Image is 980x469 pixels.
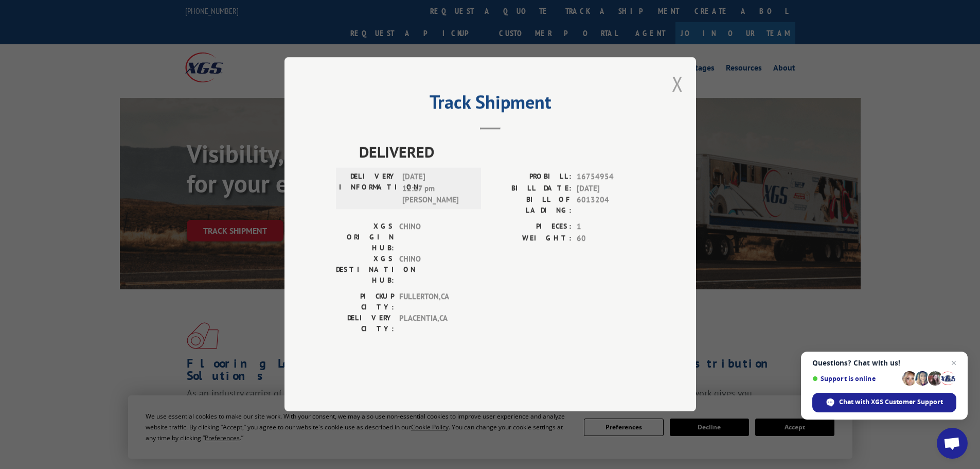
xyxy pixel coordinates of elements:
[672,70,683,97] button: Close modal
[812,393,956,412] span: Chat with XGS Customer Support
[402,171,472,206] span: [DATE] 12:17 pm [PERSON_NAME]
[359,141,645,164] span: DELIVERED
[399,254,469,286] span: CHINO
[812,359,956,367] span: Questions? Chat with us!
[336,291,394,313] label: PICKUP CITY:
[490,195,572,216] label: BILL OF LADING:
[577,233,645,245] span: 60
[336,254,394,286] label: XGS DESTINATION HUB:
[399,313,469,335] span: PLACENTIA , CA
[577,171,645,183] span: 16754954
[490,171,572,183] label: PROBILL:
[399,291,469,313] span: FULLERTON , CA
[812,375,899,383] span: Support is online
[490,183,572,195] label: BILL DATE:
[937,428,968,459] a: Open chat
[336,221,394,254] label: XGS ORIGIN HUB:
[336,95,645,114] h2: Track Shipment
[577,221,645,233] span: 1
[577,195,645,216] span: 6013204
[339,171,397,206] label: DELIVERY INFORMATION:
[839,397,943,407] span: Chat with XGS Customer Support
[490,221,572,233] label: PIECES:
[399,221,469,254] span: CHINO
[336,313,394,335] label: DELIVERY CITY:
[577,183,645,195] span: [DATE]
[490,233,572,245] label: WEIGHT:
